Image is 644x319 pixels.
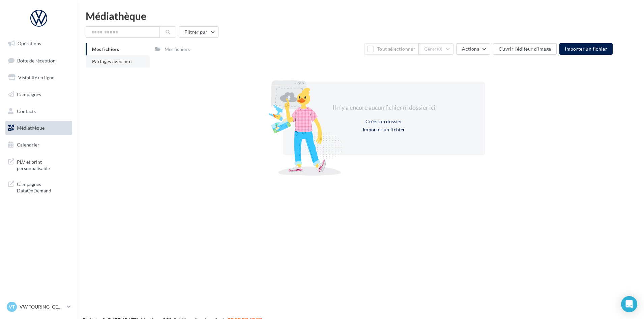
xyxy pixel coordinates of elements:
span: Mes fichiers [92,46,119,52]
span: Campagnes [17,91,41,97]
span: PLV et print personnalisable [17,157,69,172]
p: VW TOURING [GEOGRAPHIC_DATA] [20,303,64,310]
button: Ouvrir l'éditeur d'image [493,43,557,55]
a: Boîte de réception [4,53,74,68]
a: Médiathèque [4,121,74,135]
a: Calendrier [4,138,74,152]
a: Campagnes DataOnDemand [4,177,74,197]
a: Visibilité en ligne [4,71,74,85]
button: Tout sélectionner [364,43,418,55]
span: Médiathèque [17,125,45,131]
span: Calendrier [17,142,39,148]
span: Boîte de réception [17,57,56,63]
span: Visibilité en ligne [18,75,54,80]
div: Médiathèque [86,11,636,21]
a: VT VW TOURING [GEOGRAPHIC_DATA] [5,300,72,313]
span: Actions [462,46,479,52]
div: Open Intercom Messenger [621,296,637,312]
span: Il n'y a encore aucun fichier ni dossier ici [332,104,435,111]
span: VT [9,303,15,310]
span: Importer un fichier [565,46,607,52]
a: Campagnes [4,87,74,102]
button: Gérer(0) [418,43,454,55]
span: Campagnes DataOnDemand [17,180,69,194]
button: Créer un dossier [363,117,405,126]
span: Opérations [18,41,41,46]
span: (0) [437,46,443,52]
button: Importer un fichier [559,43,613,55]
button: Actions [456,43,490,55]
span: Partagés avec moi [92,58,132,64]
button: Importer un fichier [360,126,408,134]
span: Contacts [17,108,36,114]
button: Filtrer par [179,26,218,38]
a: Contacts [4,104,74,118]
div: Mes fichiers [165,46,190,53]
a: Opérations [4,36,74,51]
a: PLV et print personnalisable [4,155,74,175]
